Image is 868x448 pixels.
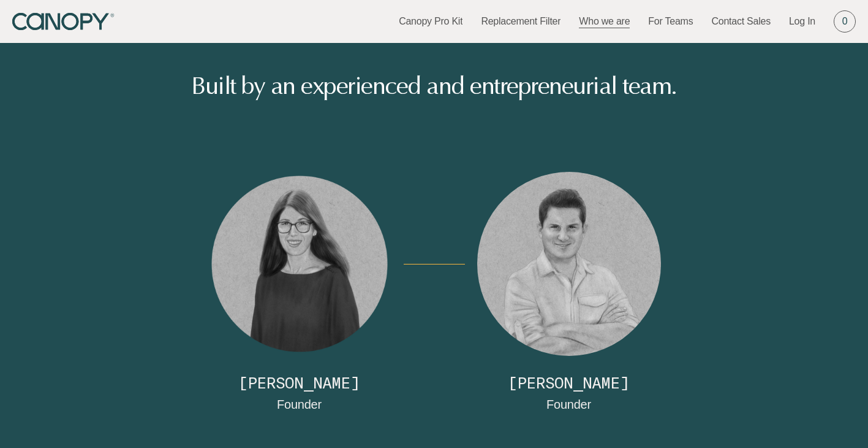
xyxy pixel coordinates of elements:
a: Log In [789,15,815,28]
a: For Teams [648,15,693,28]
a: Canopy Pro Kit [399,15,462,28]
a: Replacement Filter [481,15,560,28]
a: Who we are [579,15,630,28]
a: Contact Sales [711,15,771,28]
h2: Built by an experienced and entrepreneurial team. [110,74,759,98]
a: 0 [834,10,856,33]
span: 0 [842,15,848,28]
